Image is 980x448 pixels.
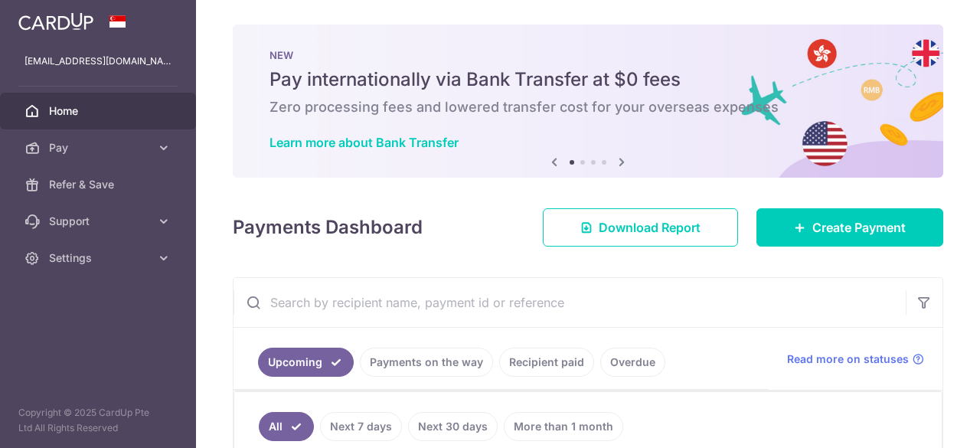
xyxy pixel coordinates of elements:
[812,218,906,237] span: Create Payment
[320,412,402,441] a: Next 7 days
[543,208,738,247] a: Download Report
[269,49,906,61] p: NEW
[258,348,354,377] a: Upcoming
[787,352,909,367] span: Read more on statuses
[18,12,93,31] img: CardUp
[499,348,594,377] a: Recipient paid
[787,352,924,367] a: Read more on statuses
[599,218,701,237] span: Download Report
[408,412,498,441] a: Next 30 days
[234,278,906,327] input: Search by recipient name, payment id or reference
[49,103,150,119] span: Home
[49,140,150,155] span: Pay
[269,135,459,150] a: Learn more about Bank Transfer
[600,348,665,377] a: Overdue
[269,98,906,116] h6: Zero processing fees and lowered transfer cost for your overseas expenses
[49,177,150,192] span: Refer & Save
[504,412,623,441] a: More than 1 month
[259,412,314,441] a: All
[233,25,943,178] img: Bank transfer banner
[269,67,906,92] h5: Pay internationally via Bank Transfer at $0 fees
[360,348,493,377] a: Payments on the way
[233,214,423,241] h4: Payments Dashboard
[49,214,150,229] span: Support
[24,54,171,69] p: [EMAIL_ADDRESS][DOMAIN_NAME]
[756,208,943,247] a: Create Payment
[49,250,150,266] span: Settings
